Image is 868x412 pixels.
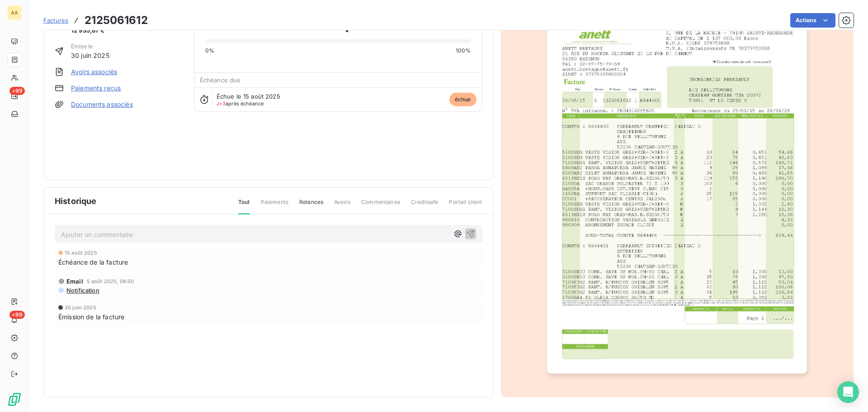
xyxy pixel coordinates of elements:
span: Relances [299,198,323,213]
span: Notification [66,287,99,294]
a: Paiements reçus [71,84,121,93]
h3: 2125061612 [85,12,148,28]
span: Paiements [261,198,288,213]
span: Commentaires [361,198,400,213]
a: Avoirs associés [71,67,117,76]
span: Factures [43,17,68,24]
span: Échéance due [200,76,241,84]
span: Creditsafe [411,198,439,213]
span: Historique [55,195,97,207]
img: invoice_thumbnail [547,5,807,374]
span: +99 [9,87,25,95]
button: Actions [790,13,835,28]
span: J+3 [217,100,226,107]
span: Tout [238,198,250,214]
span: 100% [456,47,471,55]
div: Open Intercom Messenger [837,381,859,403]
span: après échéance [217,101,264,106]
span: 30 juin 2025 [65,305,96,310]
span: Avoirs [334,198,350,213]
span: +99 [9,311,25,319]
a: +99 [7,89,21,103]
span: 15 août 2025 [65,250,97,256]
span: échue [449,93,476,106]
span: Émission de la facture [58,312,124,322]
span: 5 août 2025, 08:50 [87,279,134,284]
span: Email [66,278,83,285]
span: 30 juin 2025 [71,51,109,60]
span: Échue le 15 août 2025 [217,93,280,100]
span: Émise le [71,43,109,51]
a: Factures [43,16,68,25]
span: Portail client [449,198,482,213]
img: Logo LeanPay [7,392,22,407]
span: 0% [205,47,214,55]
div: AA [7,5,22,20]
span: 12 935,87 € [71,26,108,35]
span: Échéance de la facture [58,257,128,267]
a: Documents associés [71,100,133,109]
